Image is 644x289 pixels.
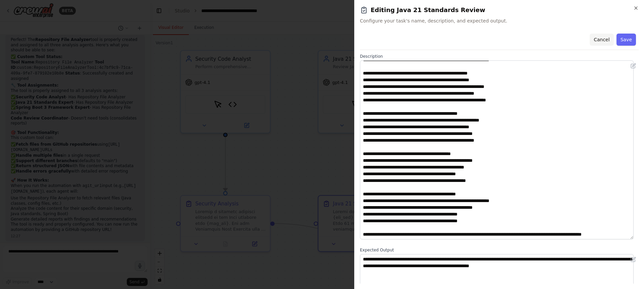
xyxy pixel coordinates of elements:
[360,54,639,59] label: Description
[360,17,639,24] span: Configure your task's name, description, and expected output.
[360,247,639,253] label: Expected Output
[590,34,613,46] button: Cancel
[629,62,637,70] button: Open in editor
[360,5,639,15] h2: Editing Java 21 Standards Review
[616,34,636,46] button: Save
[629,255,637,263] button: Open in editor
